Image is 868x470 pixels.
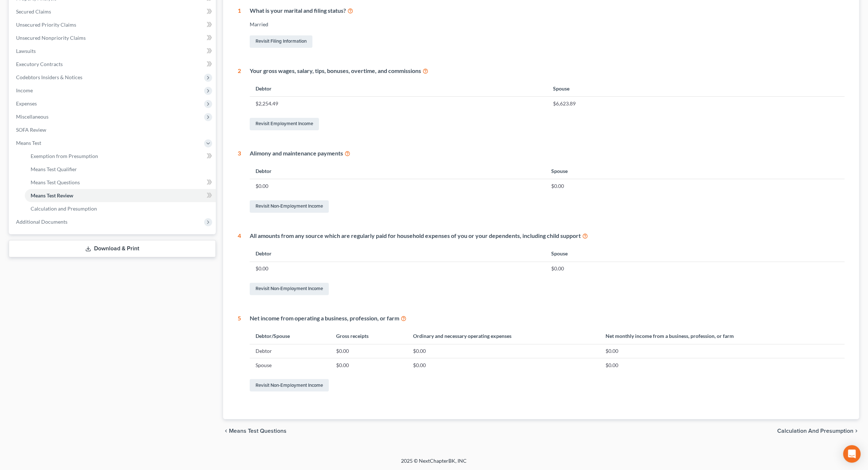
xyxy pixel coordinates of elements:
[238,149,241,214] div: 3
[600,344,845,358] td: $0.00
[250,262,545,276] td: $0.00
[330,344,408,358] td: $0.00
[545,262,845,276] td: $0.00
[545,179,845,193] td: $0.00
[250,246,545,262] th: Debtor
[25,150,216,163] a: Exemption from Presumption
[10,31,216,45] a: Unsecured Nonpriority Claims
[16,140,41,146] span: Means Test
[238,232,241,297] div: 4
[16,61,63,67] span: Executory Contracts
[250,379,329,392] a: Revisit Non-Employment Income
[16,100,37,107] span: Expenses
[31,179,80,185] span: Means Test Questions
[250,179,545,193] td: $0.00
[16,8,51,15] span: Secured Claims
[31,205,97,212] span: Calculation and Presumption
[16,113,48,120] span: Miscellaneous
[545,246,845,262] th: Spouse
[25,189,216,202] a: Means Test Review
[16,127,46,133] span: SOFA Review
[853,428,859,434] i: chevron_right
[250,97,547,111] td: $2,254.49
[238,7,241,49] div: 1
[16,87,33,93] span: Income
[25,202,216,215] a: Calculation and Presumption
[10,123,216,136] a: SOFA Review
[16,22,76,28] span: Unsecured Priority Claims
[31,153,98,159] span: Exemption from Presumption
[407,358,600,372] td: $0.00
[250,328,330,344] th: Debtor/Spouse
[250,358,330,372] td: Spouse
[547,97,845,111] td: $6,623.89
[31,166,77,172] span: Means Test Qualifier
[250,314,845,323] div: Net income from operating a business, profession, or farm
[250,81,547,96] th: Debtor
[238,314,241,393] div: 5
[250,163,545,179] th: Debtor
[777,428,859,434] button: Calculation and Presumption chevron_right
[600,328,845,344] th: Net monthly income from a business, profession, or farm
[250,200,329,213] a: Revisit Non-Employment Income
[250,7,845,15] div: What is your marital and filing status?
[16,48,36,54] span: Lawsuits
[407,328,600,344] th: Ordinary and necessary operating expenses
[843,445,861,463] div: Open Intercom Messenger
[16,35,86,41] span: Unsecured Nonpriority Claims
[600,358,845,372] td: $0.00
[250,283,329,295] a: Revisit Non-Employment Income
[407,344,600,358] td: $0.00
[545,163,845,179] th: Spouse
[250,344,330,358] td: Debtor
[238,67,241,132] div: 2
[250,35,312,48] a: Revisit Filing Information
[250,21,845,28] div: Married
[31,192,73,199] span: Means Test Review
[25,163,216,176] a: Means Test Qualifier
[250,232,845,240] div: All amounts from any source which are regularly paid for household expenses of you or your depend...
[229,428,287,434] span: Means Test Questions
[16,219,67,225] span: Additional Documents
[330,328,408,344] th: Gross receipts
[250,118,319,130] a: Revisit Employment Income
[10,45,216,58] a: Lawsuits
[223,428,287,434] button: chevron_left Means Test Questions
[330,358,408,372] td: $0.00
[547,81,845,96] th: Spouse
[10,5,216,18] a: Secured Claims
[10,58,216,71] a: Executory Contracts
[250,149,845,158] div: Alimony and maintenance payments
[25,176,216,189] a: Means Test Questions
[16,74,82,80] span: Codebtors Insiders & Notices
[9,240,216,257] a: Download & Print
[250,67,845,75] div: Your gross wages, salary, tips, bonuses, overtime, and commissions
[10,18,216,31] a: Unsecured Priority Claims
[223,428,229,434] i: chevron_left
[777,428,853,434] span: Calculation and Presumption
